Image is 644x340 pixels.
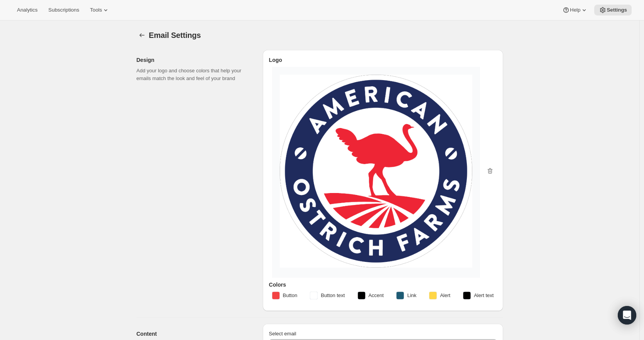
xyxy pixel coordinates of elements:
[305,289,349,302] button: Button text
[137,67,250,82] p: Add your logo and choose colors that help your emails match the look and feel of your brand
[368,292,384,299] span: Accent
[12,5,42,15] button: Analytics
[44,5,84,15] button: Subscriptions
[137,56,250,64] h2: Design
[283,292,297,299] span: Button
[48,7,79,13] span: Subscriptions
[269,56,497,64] h3: Logo
[17,7,37,13] span: Analytics
[280,75,472,268] img: AOF_Logo large (1).jpeg
[474,292,494,299] span: Alert text
[407,292,416,299] span: Link
[149,31,201,39] span: Email Settings
[594,5,632,15] button: Settings
[321,292,345,299] span: Button text
[618,306,636,325] div: Open Intercom Messenger
[90,7,102,13] span: Tools
[267,289,302,302] button: Button
[558,5,593,15] button: Help
[392,289,421,302] button: Link
[269,331,296,337] span: Select email
[424,289,455,302] button: Alert
[137,330,250,338] h2: Content
[353,289,389,302] button: Accent
[269,281,497,289] h3: Colors
[440,292,450,299] span: Alert
[85,5,114,15] button: Tools
[458,289,498,302] button: Alert text
[137,30,147,41] button: Settings
[570,7,580,13] span: Help
[607,7,627,13] span: Settings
